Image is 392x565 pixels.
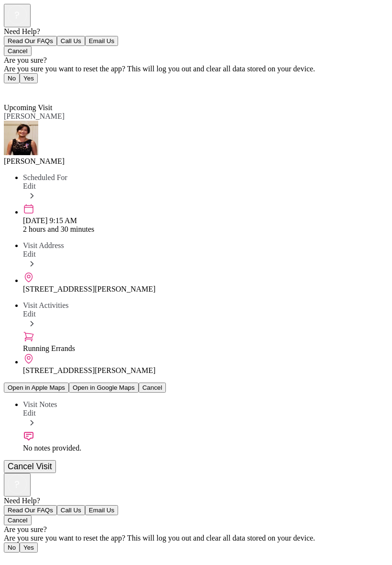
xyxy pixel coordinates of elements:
[10,555,25,564] span: Back
[23,250,36,258] span: Edit
[4,86,25,94] a: Back
[4,555,25,564] a: Back
[4,157,388,166] div: [PERSON_NAME]
[4,73,20,83] button: No
[23,310,36,318] span: Edit
[20,73,38,83] button: Yes
[4,121,38,155] img: avatar
[23,366,388,375] div: [STREET_ADDRESS][PERSON_NAME]
[4,36,57,46] button: Read Our FAQs
[57,505,85,515] button: Call Us
[4,497,388,505] div: Need Help?
[4,534,388,542] div: Are you sure you want to reset the app? This will log you out and clear all data stored on your d...
[4,525,388,534] div: Are you sure?
[69,383,139,393] button: Open in Google Maps
[85,36,118,46] button: Email Us
[23,225,388,234] div: 2 hours and 30 minutes
[139,383,166,393] button: Cancel
[23,444,388,452] div: No notes provided.
[57,36,85,46] button: Call Us
[23,216,388,225] div: [DATE] 9:15 AM
[23,285,388,294] div: [STREET_ADDRESS][PERSON_NAME]
[23,241,64,249] span: Visit Address
[23,182,36,190] span: Edit
[4,27,388,36] div: Need Help?
[4,505,57,515] button: Read Our FAQs
[4,542,20,553] button: No
[4,460,56,473] button: Cancel Visit
[4,112,65,120] span: [PERSON_NAME]
[10,86,25,94] span: Back
[4,65,388,73] div: Are you sure you want to reset the app? This will log you out and clear all data stored on your d...
[4,515,32,525] button: Cancel
[23,301,68,309] span: Visit Activities
[23,400,57,408] span: Visit Notes
[23,409,36,417] span: Edit
[85,505,118,515] button: Email Us
[4,103,52,112] span: Upcoming Visit
[23,344,388,353] div: Running Errands
[4,383,69,393] button: Open in Apple Maps
[4,56,388,65] div: Are you sure?
[4,46,32,56] button: Cancel
[20,542,38,553] button: Yes
[23,173,67,181] span: Scheduled For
